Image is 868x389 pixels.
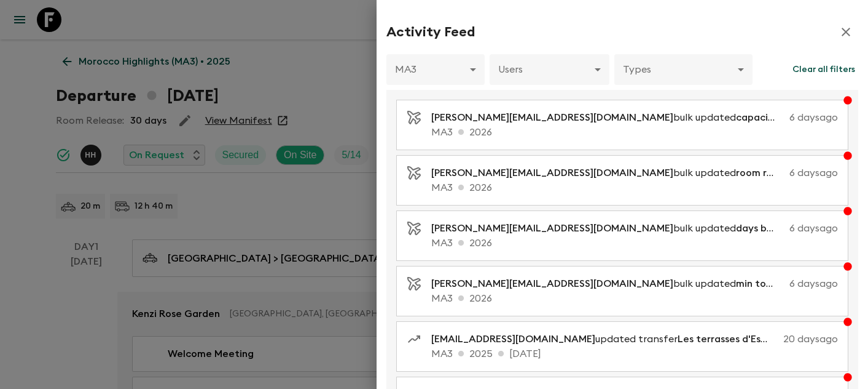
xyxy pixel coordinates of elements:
[789,166,838,180] p: 6 days ago
[431,166,784,180] p: bulk updated
[431,125,838,140] p: MA3 2026
[789,54,858,85] button: Clear all filters
[783,332,838,347] p: 20 days ago
[431,334,595,344] span: [EMAIL_ADDRESS][DOMAIN_NAME]
[431,291,838,306] p: MA3 2026
[789,221,838,236] p: 6 days ago
[431,223,673,233] span: [PERSON_NAME][EMAIL_ADDRESS][DOMAIN_NAME]
[386,24,475,40] h2: Activity Feed
[431,236,838,251] p: MA3 2026
[431,332,778,347] p: updated transfer
[614,52,753,87] div: Types
[431,279,673,289] span: [PERSON_NAME][EMAIL_ADDRESS][DOMAIN_NAME]
[431,168,673,178] span: [PERSON_NAME][EMAIL_ADDRESS][DOMAIN_NAME]
[431,110,784,125] p: bulk updated
[431,276,784,291] p: bulk updated
[431,113,673,122] span: [PERSON_NAME][EMAIL_ADDRESS][DOMAIN_NAME]
[490,52,609,87] div: Users
[789,276,838,291] p: 6 days ago
[431,180,838,195] p: MA3 2026
[431,347,838,361] p: MA3 2025 [DATE]
[789,110,838,125] p: 6 days ago
[386,52,485,87] div: MA3
[431,221,784,236] p: bulk updated
[678,334,858,344] span: Les terrasses d'Essaouira > Restaurant
[736,168,823,178] span: room release days
[736,279,819,289] span: min to guarantee
[736,113,778,122] span: capacity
